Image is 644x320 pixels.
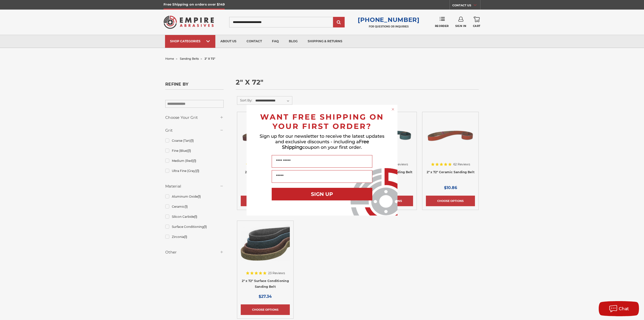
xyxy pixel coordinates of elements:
span: Sign up for our newsletter to receive the latest updates and exclusive discounts - including a co... [260,133,384,150]
span: WANT FREE SHIPPING ON YOUR FIRST ORDER? [260,112,384,131]
button: SIGN UP [272,188,372,200]
button: Chat [599,301,639,316]
span: Chat [619,306,629,311]
button: Close dialog [390,107,395,112]
span: Free Shipping [282,139,369,150]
